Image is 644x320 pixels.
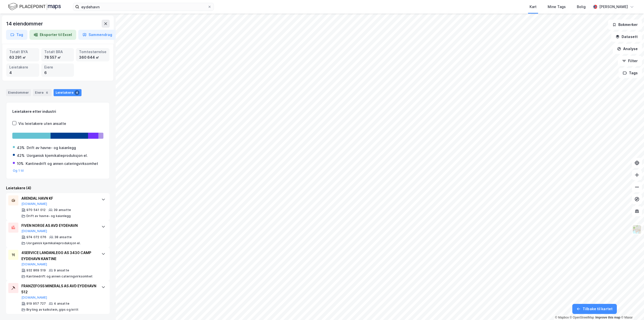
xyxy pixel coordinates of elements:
div: 14 eiendommer [6,20,44,28]
div: Drift av havne- og kaianlegg [26,214,71,218]
button: Eksporter til Excel [29,30,76,40]
div: 4 ansatte [54,302,69,306]
div: 6 [44,70,71,76]
div: Mine Tags [548,4,566,10]
img: Z [632,225,642,234]
div: FIVEN NORGE AS AVD EYDEHAVN [21,223,96,229]
button: [DOMAIN_NAME] [21,296,47,300]
div: 932 869 519 [26,268,46,272]
div: 10% [17,161,24,167]
a: OpenStreetMap [570,316,594,319]
div: Kart [530,4,537,10]
iframe: Chat Widget [619,296,644,320]
div: 4 [74,90,79,95]
div: Totalt BYA [9,49,36,55]
button: Analyse [613,44,642,54]
div: 4 [9,70,36,76]
button: Tags [619,68,642,78]
div: 43% [17,145,25,151]
div: Eiendommer [6,89,31,96]
button: [DOMAIN_NAME] [21,229,47,233]
button: Og 1 til [13,169,24,173]
div: Kantinedrift og annen cateringvirksomhet [26,274,93,278]
div: Eiere [33,89,52,96]
div: 78 557 ㎡ [44,55,71,60]
div: Uorganisk kjemikalieproduksjon el. [27,153,88,159]
input: Søk på adresse, matrikkel, gårdeiere, leietakere eller personer [79,3,208,11]
div: 42% [17,153,25,159]
img: logo.f888ab2527a4732fd821a326f86c7f29.svg [8,2,61,11]
div: Uorganisk kjemikalieproduksjon el. [26,241,81,245]
button: Tilbake til kartet [572,304,617,314]
div: Leietakere (4) [6,185,110,191]
div: Leietakere etter industri [12,109,103,115]
a: Mapbox [555,316,569,319]
div: 6 [45,90,50,95]
div: 974 072 076 [26,235,46,239]
div: Bryting av kalkstein, gips og kritt [26,308,78,312]
div: Bolig [577,4,586,10]
div: 919 957 727 [26,302,46,306]
button: Datasett [611,32,642,42]
button: Tag [6,30,27,40]
div: [PERSON_NAME] [599,4,628,10]
div: 360 644 ㎡ [79,55,106,60]
button: Filter [618,56,642,66]
div: ARENDAL HAVN KF [21,195,96,201]
div: Leietakere [9,64,36,70]
div: 9 ansatte [54,268,69,272]
div: Leietakere [54,89,82,96]
button: Sammendrag [78,30,116,40]
div: 4SERVICE LANDANLEGG AS 3430 CAMP EYDEHAVN KANTINE [21,250,96,262]
button: [DOMAIN_NAME] [21,262,47,266]
div: Drift av havne- og kaianlegg [27,145,76,151]
div: Totalt BRA [44,49,71,55]
div: Vis leietakere uten ansatte [18,121,66,127]
div: Tomtestørrelse [79,49,106,55]
a: Improve this map [595,316,620,319]
div: Kantinedrift og annen cateringvirksomhet [26,161,98,167]
button: Bokmerker [608,20,642,30]
div: 38 ansatte [54,235,72,239]
div: Eiere [44,64,71,70]
button: [DOMAIN_NAME] [21,202,47,206]
div: 39 ansatte [54,208,71,212]
div: FRANZEFOSS MINERALS AS AVD EYDEHAVN 512 [21,283,96,295]
div: 63 291 ㎡ [9,55,36,60]
div: 970 541 012 [26,208,46,212]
